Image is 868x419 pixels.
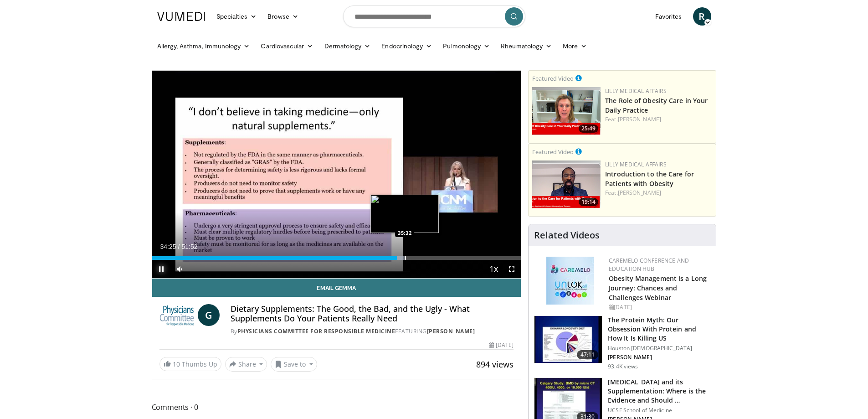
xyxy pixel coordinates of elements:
[255,37,318,55] a: Cardiovascular
[650,7,688,26] a: Favorites
[160,243,176,250] span: 34:25
[605,160,667,168] a: Lilly Medical Affairs
[608,363,638,370] p: 93.4K views
[476,359,514,370] span: 894 views
[211,7,262,26] a: Specialties
[546,257,594,305] img: 45df64a9-a6de-482c-8a90-ada250f7980c.png.150x105_q85_autocrop_double_scale_upscale_version-0.2.jpg
[484,260,503,278] button: Playback Rate
[159,304,194,326] img: Physicians Committee for Responsible Medicine
[173,360,180,368] span: 10
[152,71,521,279] video-js: Video Player
[437,37,495,55] a: Pulmonology
[503,260,521,278] button: Fullscreen
[152,256,521,260] div: Progress Bar
[608,345,710,352] p: Houston [DEMOGRAPHIC_DATA]
[608,354,710,361] p: [PERSON_NAME]
[231,304,514,324] h4: Dietary Supplements: The Good, the Bad, and the Ugly - What Supplements Do Your Patients Really Need
[319,37,376,55] a: Dermatology
[231,327,514,336] div: By FEATURING
[618,189,661,197] a: [PERSON_NAME]
[271,357,317,372] button: Save to
[489,341,514,349] div: [DATE]
[178,243,180,250] span: /
[159,357,221,371] a: 10 Thumbs Up
[427,327,475,335] a: [PERSON_NAME]
[534,230,600,241] h4: Related Videos
[608,378,710,405] h3: [MEDICAL_DATA] and its Supplementation: Where is the Evidence and Should …
[618,115,661,123] a: [PERSON_NAME]
[608,407,710,414] p: UCSF School of Medicine
[370,195,439,233] img: image.jpeg
[605,115,712,124] div: Feat.
[579,198,598,206] span: 19:14
[198,304,220,326] a: G
[157,12,205,21] img: VuMedi Logo
[532,87,601,135] img: e1208b6b-349f-4914-9dd7-f97803bdbf1d.png.150x105_q85_crop-smart_upscale.png
[376,37,437,55] a: Endocrinology
[534,316,602,363] img: b7b8b05e-5021-418b-a89a-60a270e7cf82.150x105_q85_crop-smart_upscale.jpg
[534,316,710,370] a: 47:11 The Protein Myth: Our Obsession With Protein and How It Is Killing US Houston [DEMOGRAPHIC_...
[343,5,525,27] input: Search topics, interventions
[495,37,557,55] a: Rheumatology
[693,7,711,26] a: R
[579,124,598,133] span: 25:49
[532,160,601,208] a: 19:14
[609,274,707,302] a: Obesity Management is a Long Journey: Chances and Challenges Webinar
[608,316,710,343] h3: The Protein Myth: Our Obsession With Protein and How It Is Killing US
[605,96,708,114] a: The Role of Obesity Care in Your Daily Practice
[557,37,592,55] a: More
[609,303,709,311] div: [DATE]
[532,160,601,208] img: acc2e291-ced4-4dd5-b17b-d06994da28f3.png.150x105_q85_crop-smart_upscale.png
[605,189,712,197] div: Feat.
[532,148,574,156] small: Featured Video
[225,357,267,372] button: Share
[609,257,689,273] a: CaReMeLO Conference and Education Hub
[152,401,522,413] span: Comments 0
[532,87,601,135] a: 25:49
[605,170,694,188] a: Introduction to the Care for Patients with Obesity
[170,260,189,278] button: Mute
[532,74,574,83] small: Featured Video
[577,350,599,359] span: 47:11
[152,260,170,278] button: Pause
[152,279,521,297] a: Email Gemma
[262,7,304,26] a: Browse
[181,243,197,250] span: 51:52
[605,87,667,95] a: Lilly Medical Affairs
[152,37,256,55] a: Allergy, Asthma, Immunology
[237,327,395,335] a: Physicians Committee for Responsible Medicine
